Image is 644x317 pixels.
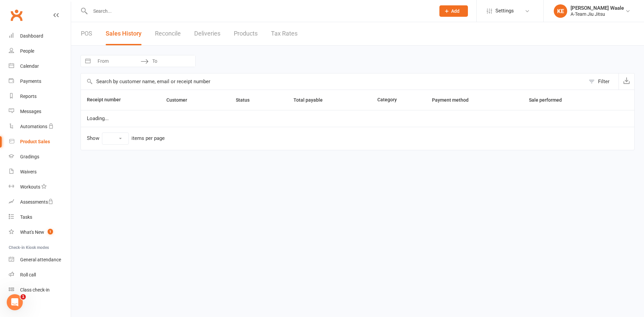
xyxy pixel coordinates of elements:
a: Sales History [106,22,142,45]
a: Reconcile [155,22,181,45]
div: Show [87,133,165,145]
a: Waivers [9,164,71,179]
a: POS [81,22,92,45]
a: Messages [9,104,71,119]
a: People [9,44,71,59]
span: Total payable [293,97,330,103]
span: Customer [166,97,195,103]
div: KE [554,4,567,18]
span: Add [451,8,460,14]
div: Payments [20,78,41,84]
button: Total payable [293,96,330,104]
div: Waivers [20,169,37,174]
a: Tasks [9,210,71,225]
div: A-Team Jiu Jitsu [571,11,624,17]
button: Interact with the calendar and add the check-in date for your trip. [82,55,94,67]
div: [PERSON_NAME] Waale [571,5,624,11]
span: Settings [495,3,514,18]
div: Gradings [20,154,39,159]
a: Automations [9,119,71,134]
div: What's New [20,229,44,235]
div: Filter [598,77,609,86]
div: Assessments [20,199,53,205]
a: General attendance kiosk mode [9,252,71,267]
a: Dashboard [9,29,71,44]
span: 1 [48,229,53,234]
a: What's New1 [9,225,71,240]
span: 1 [20,294,26,300]
div: Messages [20,109,41,114]
a: Clubworx [8,7,25,23]
iframe: Intercom live chat [7,294,23,310]
a: Payments [9,74,71,89]
a: Class kiosk mode [9,282,71,298]
button: Sale performed [529,96,569,104]
a: Workouts [9,179,71,195]
th: Category [371,90,426,110]
button: Customer [166,96,195,104]
div: Dashboard [20,33,43,39]
button: Filter [585,73,619,90]
button: Payment method [432,96,476,104]
span: Sale performed [529,97,569,103]
div: Class check-in [20,287,50,293]
div: People [20,48,34,54]
button: Add [439,5,468,17]
div: Roll call [20,272,36,277]
th: Receipt number [81,90,160,110]
div: Tasks [20,214,32,220]
span: Status [236,97,257,103]
div: Workouts [20,184,40,190]
a: Tax Rates [271,22,298,45]
div: Product Sales [20,139,50,144]
td: Loading... [81,110,634,127]
button: Status [236,96,257,104]
input: Search by customer name, email or receipt number [81,73,585,90]
input: From [94,55,141,67]
div: Calendar [20,63,39,69]
input: To [149,55,195,67]
div: Reports [20,94,37,99]
a: Assessments [9,195,71,210]
a: Products [234,22,258,45]
a: Deliveries [194,22,220,45]
div: items per page [131,136,165,141]
input: Search... [88,6,431,16]
a: Reports [9,89,71,104]
a: Calendar [9,59,71,74]
div: Automations [20,124,47,129]
a: Gradings [9,149,71,164]
a: Product Sales [9,134,71,149]
span: Payment method [432,97,476,103]
a: Roll call [9,267,71,282]
div: General attendance [20,257,61,262]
